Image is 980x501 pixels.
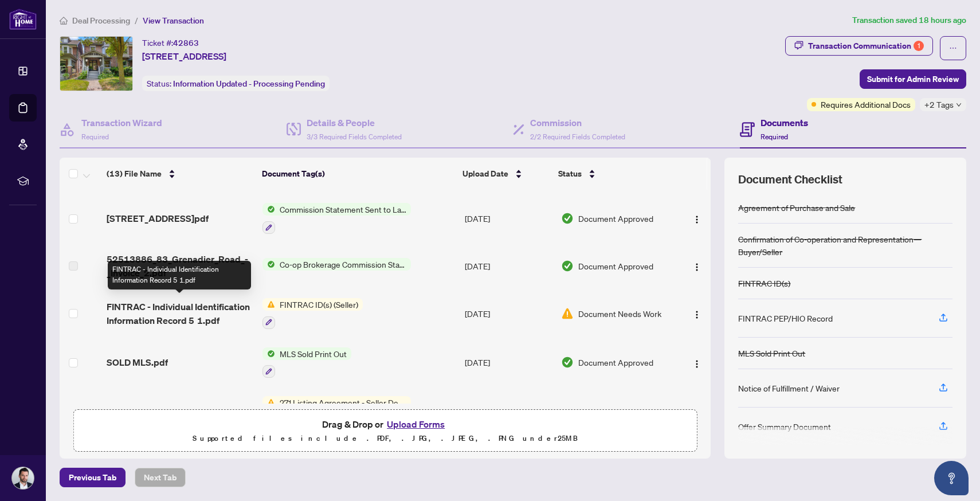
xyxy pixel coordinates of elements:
[688,353,706,371] button: Logo
[460,194,556,243] td: [DATE]
[561,307,574,320] img: Document Status
[738,382,840,394] div: Notice of Fulfillment / Waiver
[688,304,706,323] button: Logo
[262,203,411,234] button: Status IconCommission Statement Sent to Lawyer
[383,417,448,432] button: Upload Forms
[60,37,132,91] img: IMG-W12269975_1.jpg
[692,359,701,369] img: Logo
[852,14,966,27] article: Transaction saved 18 hours ago
[81,116,162,130] h4: Transaction Wizard
[530,116,625,130] h4: Commission
[102,158,257,190] th: (13) File Name
[12,467,34,489] img: Profile Icon
[460,387,556,436] td: [DATE]
[761,116,808,130] h4: Documents
[143,15,204,26] span: View Transaction
[738,233,952,258] div: Confirmation of Co-operation and Representation—Buyer/Seller
[262,203,275,216] img: Status Icon
[785,36,933,56] button: Transaction Communication1
[262,298,363,329] button: Status IconFINTRAC ID(s) (Seller)
[738,277,790,289] div: FINTRAC ID(s)
[578,307,661,320] span: Document Needs Work
[9,9,37,30] img: logo
[738,312,833,324] div: FINTRAC PEP/HIO Record
[738,171,842,187] span: Document Checklist
[924,98,954,111] span: +2 Tags
[275,203,411,216] span: Commission Statement Sent to Lawyer
[142,49,226,63] span: [STREET_ADDRESS]
[74,410,696,452] span: Drag & Drop orUpload FormsSupported files include .PDF, .JPG, .JPEG, .PNG under25MB
[561,356,574,369] img: Document Status
[692,215,701,224] img: Logo
[462,167,508,180] span: Upload Date
[81,132,109,141] span: Required
[578,356,653,369] span: Document Approved
[108,261,251,289] div: FINTRAC - Individual Identification Information Record 5 1.pdf
[688,257,706,275] button: Logo
[738,420,831,433] div: Offer Summary Document
[914,41,924,51] div: 1
[72,15,130,26] span: Deal Processing
[934,461,969,495] button: Open asap
[173,38,199,48] span: 42863
[688,209,706,228] button: Logo
[107,167,162,180] span: (13) File Name
[107,355,168,369] span: SOLD MLS.pdf
[142,76,330,91] div: Status:
[142,36,199,49] div: Ticket #:
[561,212,574,225] img: Document Status
[262,347,351,378] button: Status IconMLS Sold Print Out
[761,132,788,141] span: Required
[107,300,253,327] span: FINTRAC - Individual Identification Information Record 5 1.pdf
[738,347,805,359] div: MLS Sold Print Out
[107,212,209,225] span: [STREET_ADDRESS]pdf
[262,396,411,427] button: Status Icon271 Listing Agreement - Seller Designated Representation Agreement Authority to Offer ...
[578,212,653,225] span: Document Approved
[275,298,363,311] span: FINTRAC ID(s) (Seller)
[322,417,448,432] span: Drag & Drop or
[60,17,68,25] span: home
[460,243,556,289] td: [DATE]
[60,468,126,487] button: Previous Tab
[262,258,411,271] button: Status IconCo-op Brokerage Commission Statement
[530,132,625,141] span: 2/2 Required Fields Completed
[956,102,962,108] span: down
[275,396,411,409] span: 271 Listing Agreement - Seller Designated Representation Agreement Authority to Offer for Sale
[69,468,116,487] span: Previous Tab
[107,252,253,280] span: 52513886_83_Grenadier_Road_-_Invoice_2.pdf
[275,258,411,271] span: Co-op Brokerage Commission Statement
[458,158,554,190] th: Upload Date
[867,70,959,88] span: Submit for Admin Review
[307,132,402,141] span: 3/3 Required Fields Completed
[135,468,186,487] button: Next Tab
[81,432,689,445] p: Supported files include .PDF, .JPG, .JPEG, .PNG under 25 MB
[821,98,911,111] span: Requires Additional Docs
[173,79,325,89] span: Information Updated - Processing Pending
[257,158,458,190] th: Document Tag(s)
[460,289,556,338] td: [DATE]
[554,158,673,190] th: Status
[460,338,556,388] td: [DATE]
[561,260,574,272] img: Document Status
[262,347,275,360] img: Status Icon
[558,167,582,180] span: Status
[692,310,701,319] img: Logo
[135,14,138,27] li: /
[692,263,701,272] img: Logo
[307,116,402,130] h4: Details & People
[578,260,653,272] span: Document Approved
[738,201,855,214] div: Agreement of Purchase and Sale
[262,396,275,409] img: Status Icon
[949,44,957,52] span: ellipsis
[860,69,966,89] button: Submit for Admin Review
[275,347,351,360] span: MLS Sold Print Out
[262,258,275,271] img: Status Icon
[262,298,275,311] img: Status Icon
[808,37,924,55] div: Transaction Communication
